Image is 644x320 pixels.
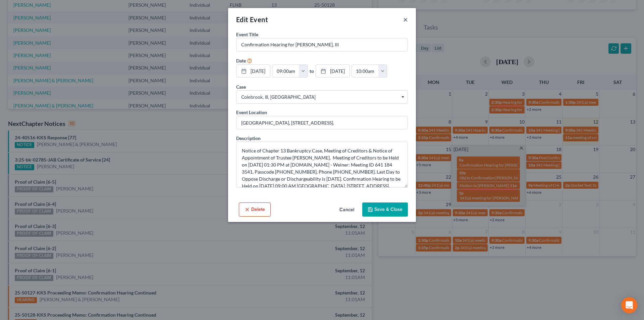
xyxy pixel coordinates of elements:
span: Edit Event [236,15,268,24]
span: Select box activate [236,90,408,104]
label: Case [236,83,246,90]
a: [DATE] [236,65,270,78]
input: -- : -- [352,65,379,78]
label: to [310,67,314,75]
button: × [403,15,408,24]
span: Event Title [236,32,258,37]
button: Save & Close [362,202,408,217]
input: Enter event name... [236,38,408,51]
span: Colebrook, III, [GEOGRAPHIC_DATA] [241,94,403,101]
label: Date [236,57,246,64]
button: Delete [239,202,271,217]
input: Enter location... [236,116,408,129]
button: Cancel [334,203,360,217]
div: Open Intercom Messenger [621,297,637,313]
label: Description [236,135,261,142]
label: Event Location [236,109,267,116]
input: -- : -- [272,65,299,78]
a: [DATE] [316,65,350,78]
